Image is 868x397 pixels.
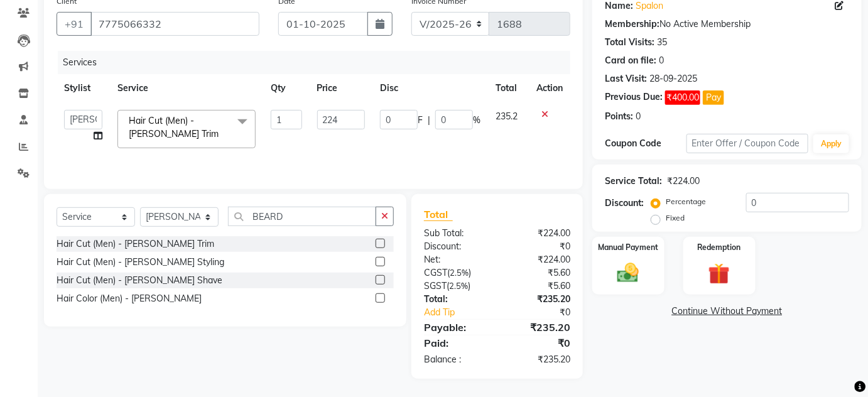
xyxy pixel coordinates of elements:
[657,36,667,49] div: 35
[90,12,259,36] input: Search by Name/Mobile/Email/Code
[605,175,662,188] div: Service Total:
[529,74,570,102] th: Action
[450,268,469,278] span: 2.5%
[415,335,497,351] div: Paid:
[415,293,497,306] div: Total:
[497,227,580,240] div: ₹224.00
[605,18,849,31] div: No Active Membership
[219,128,224,139] a: x
[415,320,497,335] div: Payable:
[310,74,373,102] th: Price
[418,114,423,127] span: F
[496,111,518,122] span: 235.2
[605,72,647,85] div: Last Visit:
[473,114,480,127] span: %
[605,197,644,210] div: Discount:
[497,240,580,253] div: ₹0
[58,51,580,74] div: Services
[415,306,511,319] a: Add Tip
[415,280,497,293] div: ( )
[667,175,700,188] div: ₹224.00
[497,335,580,351] div: ₹0
[497,293,580,306] div: ₹235.20
[698,242,741,253] label: Redemption
[415,266,497,280] div: ( )
[497,266,580,280] div: ₹5.60
[605,36,654,49] div: Total Visits:
[666,212,685,224] label: Fixed
[57,274,222,287] div: Hair Cut (Men) - [PERSON_NAME] Shave
[605,54,656,67] div: Card on file:
[110,74,263,102] th: Service
[497,280,580,293] div: ₹5.60
[488,74,529,102] th: Total
[57,12,92,36] button: +91
[497,353,580,366] div: ₹235.20
[497,253,580,266] div: ₹224.00
[636,110,641,123] div: 0
[424,280,447,291] span: SGST
[813,134,849,153] button: Apply
[605,18,659,31] div: Membership:
[511,306,580,319] div: ₹0
[686,134,809,153] input: Enter Offer / Coupon Code
[605,90,663,105] div: Previous Due:
[598,242,658,253] label: Manual Payment
[57,256,224,269] div: Hair Cut (Men) - [PERSON_NAME] Styling
[263,74,309,102] th: Qty
[57,237,214,251] div: Hair Cut (Men) - [PERSON_NAME] Trim
[659,54,664,67] div: 0
[129,115,219,139] span: Hair Cut (Men) - [PERSON_NAME] Trim
[424,208,453,221] span: Total
[665,90,700,105] span: ₹400.00
[449,281,468,291] span: 2.5%
[497,320,580,335] div: ₹235.20
[428,114,430,127] span: |
[415,253,497,266] div: Net:
[57,74,110,102] th: Stylist
[605,110,633,123] div: Points:
[424,267,447,278] span: CGST
[649,72,697,85] div: 28-09-2025
[228,207,376,226] input: Search or Scan
[666,196,706,207] label: Percentage
[605,137,686,150] div: Coupon Code
[595,305,859,318] a: Continue Without Payment
[702,261,737,288] img: _gift.svg
[415,240,497,253] div: Discount:
[610,261,646,286] img: _cash.svg
[57,292,202,305] div: Hair Color (Men) - [PERSON_NAME]
[372,74,488,102] th: Disc
[415,227,497,240] div: Sub Total:
[703,90,724,105] button: Pay
[415,353,497,366] div: Balance :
